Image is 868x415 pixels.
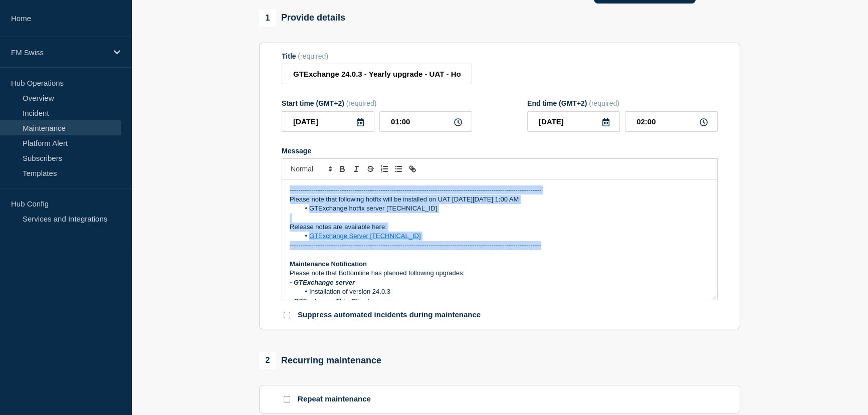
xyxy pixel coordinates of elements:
[300,204,710,213] li: GTExchange hotfix server [TECHNICAL_ID]
[349,163,363,175] button: Toggle italic text
[377,163,391,175] button: Toggle ordered list
[298,394,371,404] p: Repeat maintenance
[309,232,421,240] a: GTExchange Server [TECHNICAL_ID]
[625,111,718,132] input: HH:MM
[11,48,107,57] p: FM Swiss
[335,163,349,175] button: Toggle bold text
[290,297,369,305] em: - GTExchange Thin Client
[282,99,472,107] div: Start time (GMT+2)
[290,269,710,278] p: Please note that Bottomline has planned following upgrades:
[589,99,619,107] span: (required)
[282,147,718,155] div: Message
[286,163,335,175] span: Font size
[284,312,290,318] input: Suppress automated incidents during maintenance
[282,179,717,300] div: Message
[290,223,710,232] p: Release notes are available here:
[290,241,710,250] p: -------------------------------------------------------------------------------------------------...
[282,111,374,132] input: YYYY-MM-DD
[259,10,345,27] div: Provide details
[282,52,472,60] div: Title
[290,185,710,194] p: -------------------------------------------------------------------------------------------------...
[298,52,328,60] span: (required)
[298,310,481,320] p: Suppress automated incidents during maintenance
[284,396,290,402] input: Repeat maintenance
[290,279,355,286] em: - GTExchange server
[527,111,620,132] input: YYYY-MM-DD
[527,99,718,107] div: End time (GMT+2)
[290,260,367,268] strong: Maintenance Notification
[282,64,472,84] input: Title
[290,195,710,204] p: Please note that following hotfix will be installed on UAT [DATE][DATE] 1:00 AM
[259,352,381,369] div: Recurring maintenance
[405,163,419,175] button: Toggle link
[363,163,377,175] button: Toggle strikethrough text
[346,99,377,107] span: (required)
[300,287,710,296] li: Installation of version 24.0.3
[391,163,405,175] button: Toggle bulleted list
[379,111,472,132] input: HH:MM
[259,10,276,27] span: 1
[259,352,276,369] span: 2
